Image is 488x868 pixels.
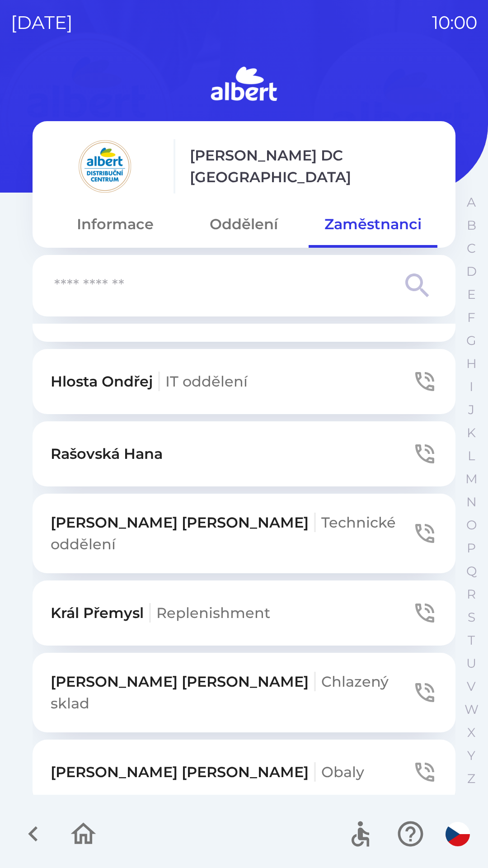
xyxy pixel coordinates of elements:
[432,9,477,36] p: 10:00
[33,494,455,573] button: [PERSON_NAME] [PERSON_NAME]Technické oddělení
[51,761,364,783] p: [PERSON_NAME] [PERSON_NAME]
[165,373,248,390] span: IT oddělení
[33,349,455,414] button: Hlosta OndřejIT oddělení
[190,145,437,188] p: [PERSON_NAME] DC [GEOGRAPHIC_DATA]
[309,208,437,241] button: Zaměstnanci
[156,604,270,622] span: Replenishment
[33,740,455,805] button: [PERSON_NAME] [PERSON_NAME]Obaly
[51,602,270,624] p: Král Přemysl
[51,512,412,555] p: [PERSON_NAME] [PERSON_NAME]
[51,208,179,241] button: Informace
[51,671,412,714] p: [PERSON_NAME] [PERSON_NAME]
[51,371,248,392] p: Hlosta Ondřej
[33,421,455,486] button: Rašovská Hana
[51,139,159,193] img: 092fc4fe-19c8-4166-ad20-d7efd4551fba.png
[33,653,455,732] button: [PERSON_NAME] [PERSON_NAME]Chlazený sklad
[446,822,470,846] img: cs flag
[321,763,364,781] span: Obaly
[179,208,308,241] button: Oddělení
[33,63,455,107] img: Logo
[51,443,163,465] p: Rašovská Hana
[11,9,73,36] p: [DATE]
[33,580,455,646] button: Král PřemyslReplenishment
